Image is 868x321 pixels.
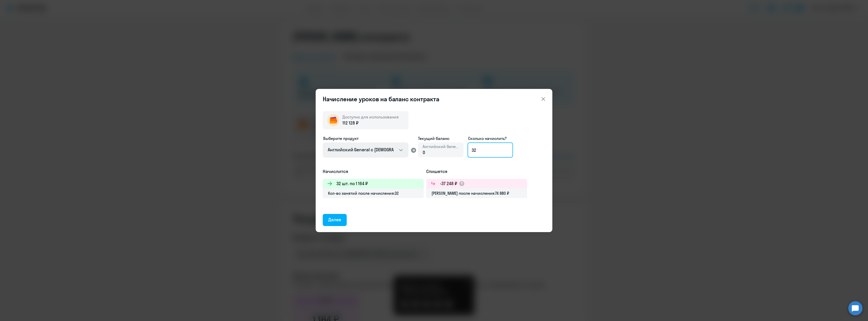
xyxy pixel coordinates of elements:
h3: -37 248 ₽ [440,180,457,187]
img: wallet-circle.png [327,114,339,126]
h5: Спишется [426,168,527,175]
span: Сколько начислить? [468,136,507,141]
span: 0 [423,150,425,155]
span: Английский General [423,144,459,149]
span: Доступно для использования [342,114,399,119]
span: 112 128 ₽ [342,120,359,126]
div: Далее [328,216,341,223]
span: Текущий баланс [418,135,464,141]
h5: Начислится [323,168,424,175]
header: Начисление уроков на баланс контракта [316,95,552,103]
h3: 32 шт. по 1 164 ₽ [336,180,368,187]
div: Кол-во занятий после начисления: 32 [323,188,424,198]
div: [PERSON_NAME] после начисления: 74 880 ₽ [426,188,527,198]
button: Далее [323,214,347,226]
span: Выберите продукт [323,136,359,141]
